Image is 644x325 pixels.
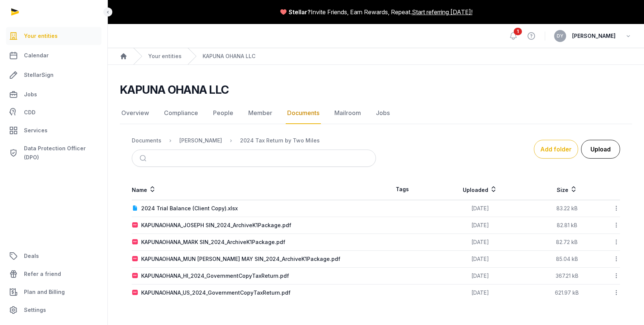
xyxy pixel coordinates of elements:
a: Start referring [DATE]! [412,7,473,16]
div: 2024 Trial Balance (Client Copy).xlsx [141,205,238,212]
span: CDD [24,108,36,117]
a: Your entities [6,27,101,45]
button: Add folder [534,140,578,159]
div: KAPUNAOHANA_MUN [PERSON_NAME] MAY SIN_2024_ArchiveK1Package.pdf [141,255,340,263]
button: Submit [135,150,153,166]
img: pdf.svg [132,273,138,279]
a: People [212,102,235,124]
span: Calendar [24,51,49,60]
a: Deals [6,247,101,265]
span: [DATE] [471,273,489,279]
a: Compliance [162,102,200,124]
span: StellarSign [24,70,54,79]
img: pdf.svg [132,256,138,262]
div: KAPUNAOHANA_MARK SIN_2024_ArchiveK1Package.pdf [141,238,285,246]
span: Refer a friend [24,270,61,279]
a: Member [247,102,274,124]
a: Jobs [374,102,391,124]
span: [DATE] [471,205,489,211]
span: Stellar? [289,7,311,16]
div: KAPUNAOHANA_JOSEPH SIN_2024_ArchiveK1Package.pdf [141,222,291,229]
div: [PERSON_NAME] [179,137,222,144]
button: DY [554,30,566,42]
a: KAPUNA OHANA LLC [203,52,255,60]
span: Services [24,126,48,135]
td: 83.22 kB [532,200,602,217]
span: [DATE] [471,256,489,262]
h2: KAPUNA OHANA LLC [120,83,229,96]
span: [DATE] [471,222,489,228]
nav: Breadcrumb [108,48,644,65]
span: [DATE] [471,289,489,296]
button: Upload [581,140,620,159]
div: Documents [132,137,161,144]
iframe: Chat Widget [509,238,644,325]
td: 82.81 kB [532,217,602,234]
th: Tags [376,179,428,200]
th: Size [532,179,602,200]
span: [PERSON_NAME] [572,31,616,40]
a: Services [6,121,101,139]
img: pdf.svg [132,239,138,245]
span: DY [557,34,563,38]
a: Calendar [6,46,101,64]
a: Your entities [148,52,182,60]
nav: Breadcrumb [132,132,376,150]
span: Settings [24,306,46,315]
a: Data Protection Officer (DPO) [6,141,101,165]
a: Plan and Billing [6,283,101,301]
a: Documents [286,102,321,124]
span: 1 [514,28,522,35]
th: Name [132,179,376,200]
nav: Tabs [120,102,632,124]
span: Your entities [24,31,58,40]
a: Mailroom [333,102,362,124]
a: CDD [6,105,101,120]
img: pdf.svg [132,290,138,296]
div: 2024 Tax Return by Two Miles [240,137,320,144]
img: document.svg [132,205,138,211]
a: Refer a friend [6,265,101,283]
td: 82.72 kB [532,234,602,251]
th: Uploaded [428,179,532,200]
a: Jobs [6,85,101,103]
div: KAPUNAOHANA_US_2024_GovernmentCopyTaxReturn.pdf [141,289,291,297]
img: pdf.svg [132,222,138,228]
span: [DATE] [471,239,489,245]
a: Settings [6,301,101,319]
span: Jobs [24,90,37,99]
a: Overview [120,102,151,124]
span: Plan and Billing [24,288,65,297]
span: Data Protection Officer (DPO) [24,144,98,162]
span: Deals [24,252,39,261]
a: StellarSign [6,66,101,84]
div: KAPUNAOHANA_HI_2024_GovernmentCopyTaxReturn.pdf [141,272,289,280]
